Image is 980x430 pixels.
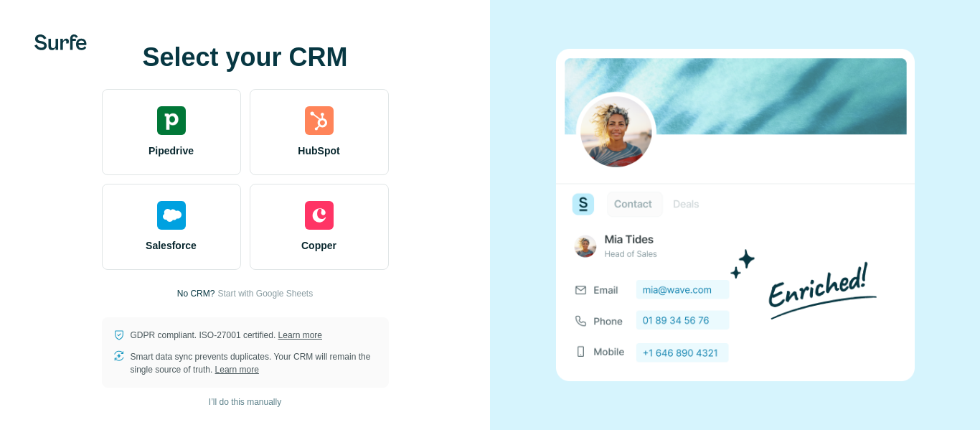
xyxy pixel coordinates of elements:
[34,34,87,50] img: Surfe's logo
[305,201,334,230] img: copper's logo
[157,106,186,135] img: pipedrive's logo
[146,238,197,253] span: Salesforce
[131,329,322,342] p: GDPR compliant. ISO-27001 certified.
[556,49,915,381] img: none image
[199,391,291,413] button: I’ll do this manually
[217,287,313,300] button: Start with Google Sheets
[298,144,339,158] span: HubSpot
[301,238,336,253] span: Copper
[102,43,389,72] h1: Select your CRM
[305,106,334,135] img: hubspot's logo
[278,330,322,340] a: Learn more
[131,350,377,376] p: Smart data sync prevents duplicates. Your CRM will remain the single source of truth.
[209,396,281,408] span: I’ll do this manually
[157,201,186,230] img: salesforce's logo
[149,144,194,158] span: Pipedrive
[215,365,259,375] a: Learn more
[177,287,215,300] p: No CRM?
